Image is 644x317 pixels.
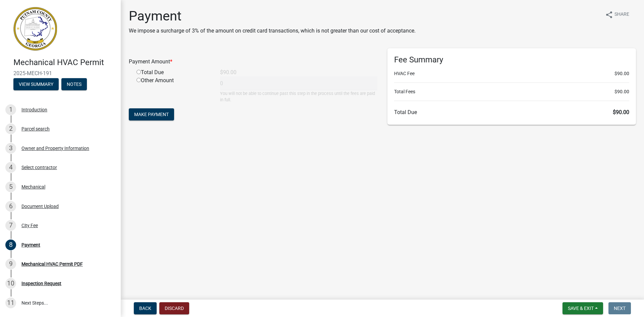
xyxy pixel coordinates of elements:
[614,11,629,19] span: Share
[394,70,629,77] li: HVAC Fee
[5,104,16,115] div: 1
[5,220,16,231] div: 7
[13,58,115,67] h4: Mechanical HVAC Permit
[5,123,16,134] div: 2
[21,184,45,189] div: Mechanical
[5,298,16,308] div: 11
[21,243,40,247] div: Payment
[394,109,629,115] h6: Total Due
[131,68,215,76] div: Total Due
[614,88,629,95] span: $90.00
[5,259,16,269] div: 9
[21,165,57,170] div: Select contractor
[61,82,87,87] wm-modal-confirm: Notes
[21,204,59,209] div: Document Upload
[5,162,16,173] div: 4
[129,8,416,24] h1: Payment
[129,108,174,120] button: Make Payment
[5,181,16,192] div: 5
[608,302,631,314] button: Next
[134,112,169,117] span: Make Payment
[562,302,603,314] button: Save & Exit
[131,76,215,103] div: Other Amount
[605,11,613,19] i: share
[21,262,83,266] div: Mechanical HVAC Permit PDF
[5,143,16,154] div: 3
[139,306,151,311] span: Back
[614,306,626,311] span: Next
[13,78,59,90] button: View Summary
[600,8,635,21] button: shareShare
[5,240,16,250] div: 8
[129,27,416,35] p: We impose a surcharge of 3% of the amount on credit card transactions, which is not greater than ...
[13,70,107,76] span: 2025-MECH-191
[21,126,50,131] div: Parcel search
[394,88,629,95] li: Total Fees
[13,82,59,87] wm-modal-confirm: Summary
[13,7,57,51] img: Putnam County, Georgia
[159,302,189,314] button: Discard
[394,55,629,65] h6: Fee Summary
[5,278,16,289] div: 10
[61,78,87,90] button: Notes
[568,306,594,311] span: Save & Exit
[124,58,382,66] div: Payment Amount
[21,146,89,151] div: Owner and Property Information
[21,223,38,228] div: City Fee
[5,201,16,212] div: 6
[21,107,47,112] div: Introduction
[614,70,629,77] span: $90.00
[134,302,157,314] button: Back
[21,281,61,286] div: Inspection Request
[613,109,629,115] span: $90.00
